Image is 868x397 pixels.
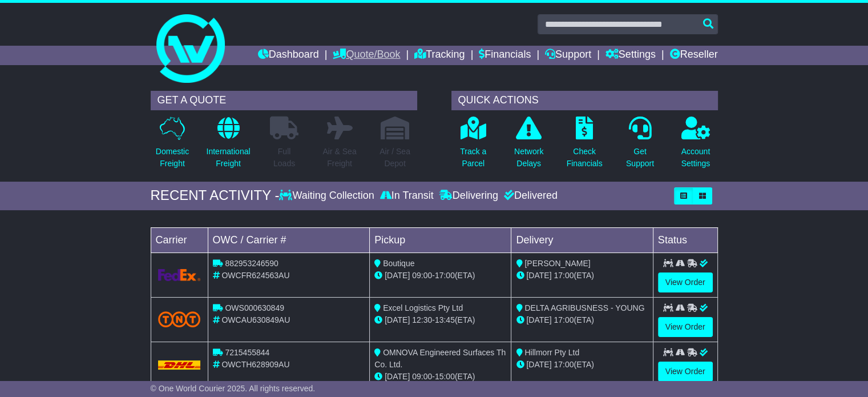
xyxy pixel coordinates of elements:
a: Track aParcel [459,116,487,176]
span: OWCFR624563AU [221,271,289,280]
span: 13:45 [435,315,455,324]
span: 09:00 [412,372,432,381]
span: 09:00 [412,271,432,280]
span: 17:00 [554,315,574,324]
p: Track a Parcel [460,146,486,170]
div: (ETA) [516,359,648,371]
a: View Order [658,362,713,382]
span: [DATE] [526,271,551,280]
span: [DATE] [385,315,410,324]
span: 882953246590 [225,259,278,268]
div: Waiting Collection [279,190,377,202]
span: DELTA AGRIBUSNESS - YOUNG [524,303,644,312]
p: International Freight [206,146,250,170]
a: GetSupport [625,116,655,176]
div: - (ETA) [374,314,506,326]
span: 17:00 [435,271,455,280]
a: View Order [658,317,713,337]
a: InternationalFreight [205,116,251,176]
p: Account Settings [681,146,710,170]
div: RECENT ACTIVITY - [151,187,280,204]
td: Status [653,227,717,252]
a: Financials [479,46,531,65]
span: 17:00 [554,360,574,369]
div: Delivered [501,190,558,202]
p: Domestic Freight [156,146,189,170]
span: OWCTH628909AU [221,360,289,369]
a: Tracking [414,46,465,65]
span: [DATE] [526,360,551,369]
td: Pickup [370,227,511,252]
a: View Order [658,272,713,292]
div: In Transit [377,190,437,202]
span: 17:00 [554,271,574,280]
a: Settings [605,46,656,65]
div: - (ETA) [374,270,506,282]
a: Quote/Book [333,46,400,65]
div: (ETA) [516,314,648,326]
a: AccountSettings [681,116,711,176]
a: Reseller [669,46,717,65]
span: [DATE] [385,271,410,280]
div: Delivering [437,190,501,202]
div: GET A QUOTE [151,91,417,110]
span: 12:30 [412,315,432,324]
img: TNT_Domestic.png [158,311,201,327]
span: 7215455844 [225,348,269,357]
p: Check Financials [567,146,603,170]
span: 15:00 [435,372,455,381]
div: QUICK ACTIONS [451,91,718,110]
a: Dashboard [258,46,319,65]
p: Get Support [626,146,654,170]
div: - (ETA) [374,371,506,383]
span: © One World Courier 2025. All rights reserved. [151,384,316,393]
span: OWS000630849 [225,303,284,312]
img: DHL.png [158,360,201,370]
span: [DATE] [385,372,410,381]
a: CheckFinancials [566,116,603,176]
td: Delivery [511,227,653,252]
p: Network Delays [514,146,543,170]
a: NetworkDelays [514,116,544,176]
img: GetCarrierServiceLogo [158,269,201,281]
span: [DATE] [526,315,551,324]
span: Excel Logistics Pty Ltd [383,303,463,312]
span: Boutique [383,259,414,268]
td: Carrier [151,227,208,252]
span: OWCAU630849AU [221,315,290,324]
p: Air & Sea Freight [322,146,356,170]
p: Air / Sea Depot [380,146,410,170]
td: OWC / Carrier # [208,227,370,252]
a: Support [545,46,591,65]
span: [PERSON_NAME] [524,259,590,268]
div: (ETA) [516,270,648,282]
span: OMNOVA Engineered Surfaces Th Co. Ltd. [374,348,506,369]
p: Full Loads [270,146,298,170]
a: DomesticFreight [155,116,189,176]
span: Hillmorr Pty Ltd [524,348,579,357]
